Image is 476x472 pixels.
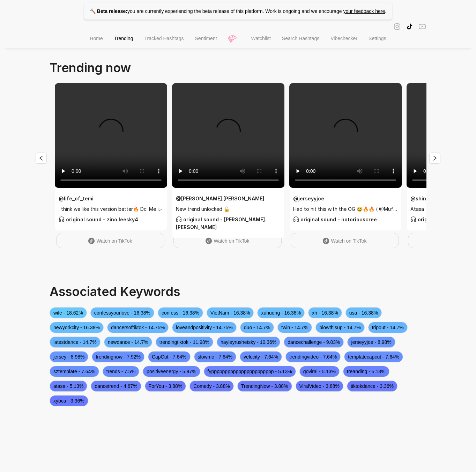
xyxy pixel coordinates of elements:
span: Tracked Hashtags [144,36,184,41]
strong: original sound - zino.leesky4 [59,216,138,222]
span: Watch on TikTok [214,238,249,244]
span: ViralVideo - 3.88% [296,381,343,392]
span: Comedy - 3.88% [189,381,233,392]
span: blowthisup - 14.7% [315,322,364,333]
span: customer-service [410,216,416,222]
span: Search Hashtags [282,36,319,41]
span: treanding - 5.13% [343,366,389,377]
span: goviral - 5.13% [299,366,340,377]
span: ForYou - 3.88% [145,381,186,392]
span: trendingtiktok - 11.98% [156,337,213,348]
span: atasa - 5.13% [50,381,87,392]
span: loveandpositivity - 14.75% [172,322,237,333]
span: TrendingNow - 3.88% [237,381,292,392]
span: sztemplate - 7.64% [50,366,99,377]
strong: original sound - notoriouscree [293,216,377,222]
span: dancetrend - 4.67% [91,381,141,392]
span: dancersoftiktok - 14.75% [107,322,169,333]
span: CapCut - 7.64% [148,351,191,362]
strong: @ [PERSON_NAME].[PERSON_NAME] [176,196,264,201]
span: positiveenergy - 5.97% [143,366,200,377]
span: dancechallenge - 9.03% [284,337,344,348]
span: xuhuong - 16.38% [257,307,305,318]
span: hayleyrushetsky - 10.36% [217,337,280,348]
strong: @ shine4620 [410,196,443,201]
span: customer-service [176,216,182,222]
span: Vibechecker [330,36,357,41]
span: xybca - 3.36% [50,395,88,406]
strong: 🔨 Beta release: [90,8,127,14]
span: velocity - 7.64% [240,351,282,362]
a: Watch on TikTok [56,233,164,248]
span: templatecapcut - 7.64% [344,351,403,362]
span: Home [90,36,103,41]
span: instagram [394,22,401,30]
strong: @ life_of_temi [59,196,94,201]
span: fyppppppppppppppppppppppp - 5.13% [204,366,296,377]
span: Associated Keywords [50,284,180,299]
span: tripout - 14.7% [368,322,408,333]
span: usa - 16.38% [345,307,382,318]
strong: @ jerseyyjoe [293,196,324,201]
span: Watch on TikTok [331,238,366,244]
span: Trending [114,36,133,41]
span: tiktokdance - 3.36% [347,381,397,392]
span: newyorkcity - 16.38% [50,322,104,333]
span: jerseyyjoe - 8.98% [347,337,395,348]
span: customer-service [59,216,65,222]
a: Watch on TikTok [173,233,282,248]
strong: original sound - [PERSON_NAME].[PERSON_NAME] [176,216,266,230]
span: jersey - 8.98% [50,351,88,362]
span: youtube [419,22,426,30]
span: I think we like this version better🔥 Dc: Me シ [59,205,163,213]
span: Sentiment [195,36,217,41]
span: confess - 16.38% [158,307,203,318]
span: confessyourlove - 16.38% [90,307,154,318]
p: you are currently experiencing the beta release of this platform. Work is ongoing and we encourage . [84,3,392,20]
span: wife - 18.62% [50,307,87,318]
a: your feedback here [343,8,385,14]
span: duo - 14.7% [240,322,274,333]
span: New trend unlocked 🔓 [176,205,281,213]
span: VietNam - 16.38% [207,307,254,318]
span: Had to hit this with the OG 😂🔥🔥 ( @Mufasa ) [293,205,398,213]
span: latestdance - 14.7% [50,337,101,348]
span: trends - 7.5% [103,366,139,377]
span: Settings [369,36,386,41]
span: newdance - 14.7% [104,337,152,348]
a: Watch on TikTok [291,233,399,248]
span: left [38,155,44,161]
span: xh - 16.38% [308,307,342,318]
span: Trending now [50,60,131,75]
span: trendingvideo - 7.64% [285,351,341,362]
span: right [432,155,438,161]
span: trendingnow - 7.92% [92,351,144,362]
span: slowmo - 7.64% [194,351,237,362]
span: Watchlist [251,36,271,41]
span: customer-service [293,216,299,222]
span: twin - 14.7% [277,322,312,333]
span: Watch on TikTok [96,238,132,244]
